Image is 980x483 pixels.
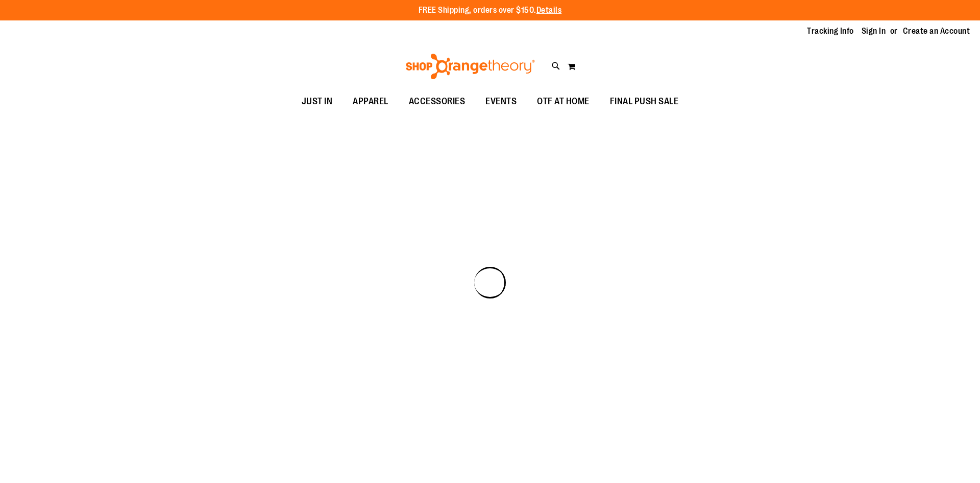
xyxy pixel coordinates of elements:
[610,90,679,113] span: FINAL PUSH SALE
[419,5,562,16] p: FREE Shipping, orders over $150.
[862,26,886,37] a: Sign In
[399,90,476,113] a: ACCESSORIES
[600,90,689,113] a: FINAL PUSH SALE
[291,90,343,113] a: JUST IN
[903,26,970,37] a: Create an Account
[404,54,536,79] img: Shop Orangetheory
[485,90,517,113] span: EVENTS
[409,90,465,113] span: ACCESSORIES
[302,90,333,113] span: JUST IN
[537,90,590,113] span: OTF AT HOME
[527,90,600,113] a: OTF AT HOME
[342,90,399,113] a: APPAREL
[807,26,854,37] a: Tracking Info
[475,90,527,113] a: EVENTS
[353,90,388,113] span: APPAREL
[536,6,562,15] a: Details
